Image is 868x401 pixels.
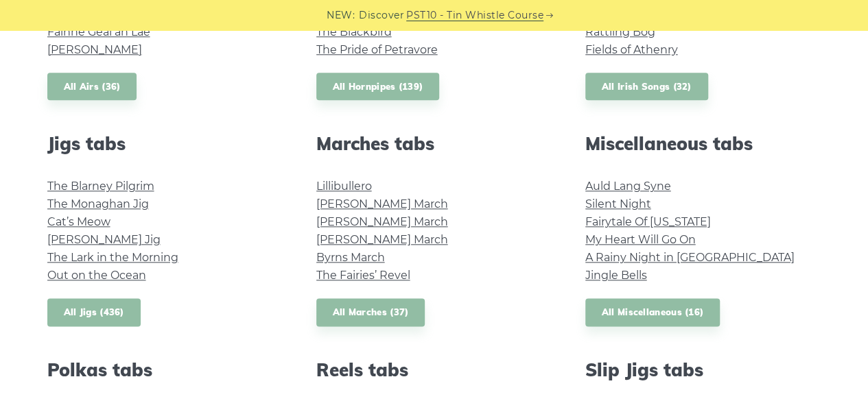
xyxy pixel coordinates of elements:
a: Jingle Bells [585,269,647,282]
a: All Miscellaneous (16) [585,298,720,326]
a: [PERSON_NAME] [47,43,142,56]
h2: Jigs tabs [47,133,283,154]
h2: Reels tabs [316,359,552,380]
a: [PERSON_NAME] March [316,233,448,246]
a: The Blackbird [316,25,392,38]
a: The Monaghan Jig [47,197,149,210]
a: The Blarney Pilgrim [47,180,154,193]
h2: Marches tabs [316,133,552,154]
span: Discover [359,8,404,23]
a: All Marches (37) [316,298,425,326]
a: All Airs (36) [47,73,137,101]
a: Fields of Athenry [585,43,678,56]
a: [PERSON_NAME] Jig [47,233,161,246]
a: Byrns March [316,251,385,264]
a: Out on the Ocean [47,269,146,282]
a: [PERSON_NAME] March [316,215,448,228]
a: My Heart Will Go On [585,233,696,246]
a: Lillibullero [316,180,372,193]
a: The Lark in the Morning [47,251,178,264]
a: [PERSON_NAME] March [316,197,448,210]
a: A Rainy Night in [GEOGRAPHIC_DATA] [585,251,795,264]
a: Fairytale Of [US_STATE] [585,215,711,228]
a: Cat’s Meow [47,215,110,228]
a: Auld Lang Syne [585,180,671,193]
a: All Jigs (436) [47,298,141,326]
a: PST10 - Tin Whistle Course [406,8,543,23]
span: NEW: [327,8,355,23]
a: The Pride of Petravore [316,43,438,56]
a: Rattling Bog [585,25,655,38]
h2: Polkas tabs [47,359,283,380]
a: All Irish Songs (32) [585,73,708,101]
a: The Fairies’ Revel [316,269,410,282]
a: All Hornpipes (139) [316,73,440,101]
h2: Miscellaneous tabs [585,133,821,154]
a: Silent Night [585,197,651,210]
h2: Slip Jigs tabs [585,359,821,380]
a: Fáinne Geal an Lae [47,25,150,38]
